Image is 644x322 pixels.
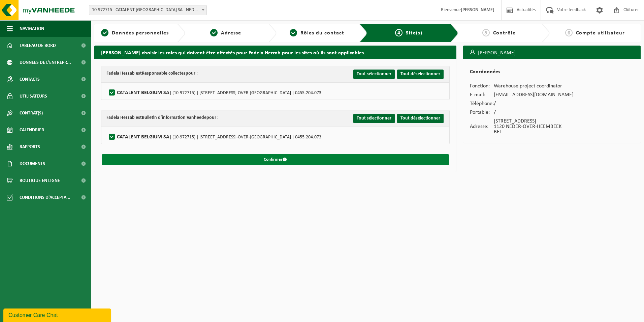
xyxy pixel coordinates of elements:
span: Navigation [20,20,44,37]
a: 2Adresse [189,29,263,37]
span: Utilisateurs [20,88,47,105]
span: Calendrier [20,122,44,138]
td: / [494,99,574,108]
td: Warehouse project coordinator [494,82,574,90]
span: Données de l'entrepr... [20,54,71,71]
span: 10-972715 - CATALENT BELGIUM SA - NEDER-OVER-HEEMBEEK [89,5,206,15]
strong: Responsable collectes [142,71,186,76]
button: Tout désélectionner [397,70,444,79]
td: / [494,108,574,117]
td: E-mail: [470,90,494,99]
span: Site(s) [406,30,422,36]
span: Données personnelles [112,30,169,36]
td: Téléphone: [470,99,494,108]
a: 3Rôles du contact [280,29,354,37]
span: Contacts [20,71,40,88]
span: Documents [20,155,45,172]
label: CATALENT BELGIUM SA [107,88,321,98]
span: Compte utilisateur [576,30,625,36]
span: Tableau de bord [20,37,56,54]
span: Rôles du contact [300,30,344,36]
h2: Coordonnées [470,69,634,78]
td: [STREET_ADDRESS] 1120 NEDER-OVER-HEEMBEEK BEL [494,117,574,136]
h2: [PERSON_NAME] choisir les roles qui doivent être affectés pour Fadela Hezzab pour les sites où il... [94,46,456,59]
span: Boutique en ligne [20,172,60,189]
span: Adresse [221,30,241,36]
td: Portable: [470,108,494,117]
span: 4 [395,29,402,36]
span: | (10-972715) | [STREET_ADDRESS]-OVER-[GEOGRAPHIC_DATA] | 0455.204.073 [169,135,321,140]
label: CATALENT BELGIUM SA [107,132,321,142]
div: Fadela Hezzab est pour : [106,70,198,78]
button: Confirmer [102,154,449,165]
button: Tout sélectionner [353,70,395,79]
td: Fonction: [470,82,494,90]
span: 1 [101,29,108,36]
span: 2 [210,29,218,36]
td: Adresse: [470,117,494,136]
strong: [PERSON_NAME] [461,7,494,12]
span: 5 [482,29,490,36]
span: | (10-972715) | [STREET_ADDRESS]-OVER-[GEOGRAPHIC_DATA] | 0455.204.073 [169,90,321,96]
iframe: chat widget [3,307,112,322]
strong: Bulletin d’information Vanheede [142,115,206,120]
h3: [PERSON_NAME] [463,46,641,60]
div: Fadela Hezzab est pour : [106,114,219,122]
button: Tout désélectionner [397,114,444,123]
span: Rapports [20,138,40,155]
a: 1Données personnelles [98,29,172,37]
button: Tout sélectionner [353,114,395,123]
span: Contrôle [493,30,516,36]
span: 10-972715 - CATALENT BELGIUM SA - NEDER-OVER-HEEMBEEK [89,5,207,15]
span: 3 [290,29,297,36]
td: [EMAIL_ADDRESS][DOMAIN_NAME] [494,90,574,99]
span: Conditions d'accepta... [20,189,70,206]
span: Contrat(s) [20,105,43,122]
span: 6 [565,29,573,36]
